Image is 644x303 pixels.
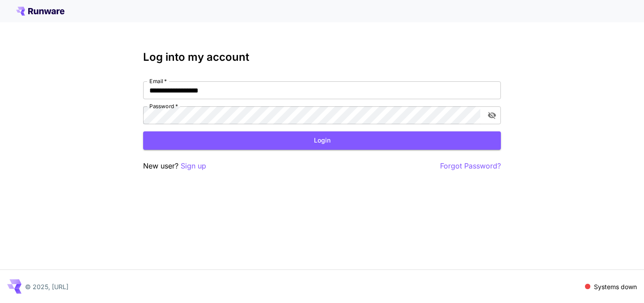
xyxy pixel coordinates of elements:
label: Email [149,77,167,85]
button: toggle password visibility [484,107,500,123]
button: Login [143,131,501,150]
p: © 2025, [URL] [25,282,68,291]
h3: Log into my account [143,51,501,63]
button: Sign up [181,160,206,172]
p: Systems down [594,282,637,291]
button: Forgot Password? [440,160,501,172]
p: New user? [143,160,206,172]
label: Password [149,102,178,110]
